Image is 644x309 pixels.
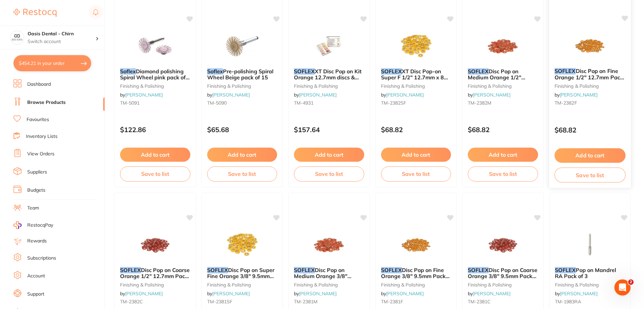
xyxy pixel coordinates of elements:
small: finishing & polishing [120,282,190,287]
img: SOFLEX Disc Pop on Coarse Orange 1/2" 12.7mm Pack of 85 [133,228,177,262]
b: Soflex Diamond polishing Spiral Wheel pink pack of 15 [120,68,190,81]
span: TM-5090 [207,100,227,106]
img: SOFLEX Disc Pop on Fine Orange 1/2" 12.7mm Pack of 85 [568,29,612,63]
h4: Oasis Dental - Chirn [28,31,96,37]
img: Soflex Diamond polishing Spiral Wheel pink pack of 15 [133,29,177,63]
button: Save to list [294,166,364,181]
span: by [381,92,424,98]
b: SOFLEX Disc Pop on Coarse Orange 1/2" 12.7mm Pack of 85 [120,267,190,279]
span: TM-5091 [120,100,140,106]
p: $157.64 [294,126,364,133]
small: finishing & polishing [468,83,538,89]
span: Disc Pop on Coarse Orange 3/8" 9.5mm Pack of 85 [468,267,537,286]
b: SOFLEX XT Disc Pop-on Super F 1/2" 12.7mm x 85 Orange [381,68,451,81]
p: $122.86 [120,126,190,133]
span: TM-2381C [468,299,491,305]
b: SOFLEX Disc Pop on Fine Orange 3/8" 9.5mm Pack of 85 [381,267,451,279]
span: TM-2382C [120,299,143,305]
span: Disc Pop on Fine Orange 1/2" 12.7mm Pack of 85 [554,68,624,87]
span: TM-2382SF [381,100,406,106]
a: [PERSON_NAME] [473,92,510,98]
span: TM-2381SF [207,299,232,305]
img: SOFLEX Disc Pop on Medium Orange 3/8" 9.5mm Pack of 85 [307,228,351,262]
span: Diamond polishing Spiral Wheel pink pack of 15 [120,68,190,87]
span: Disc Pop on Medium Orange 3/8" 9.5mm Pack of 85 [294,267,351,286]
a: [PERSON_NAME] [299,92,337,98]
small: finishing & polishing [468,282,538,287]
a: RestocqPay [13,221,53,229]
em: SOFLEX [554,68,575,74]
img: Soflex Pre-polishing Spiral Wheel Beige pack of 15 [220,29,264,63]
span: TM-1983RA [555,299,581,305]
button: Save to list [381,166,451,181]
a: Favourites [27,116,49,123]
em: SOFLEX [207,267,228,273]
a: Account [27,273,45,279]
b: SOFLEX Pop on Mandrel RA Pack of 3 [555,267,625,279]
span: by [207,92,250,98]
p: $68.82 [468,126,538,133]
span: Disc Pop on Coarse Orange 1/2" 12.7mm Pack of 85 [120,267,190,286]
span: XT Disc Pop on Kit Orange 12.7mm discs & Mandrel [294,68,362,87]
span: Disc Pop on Fine Orange 3/8" 9.5mm Pack of 85 [381,267,450,286]
p: $68.82 [381,126,451,133]
span: RestocqPay [27,222,53,229]
button: Save to list [207,166,277,181]
span: TM-2382F [554,100,577,106]
span: by [120,291,163,297]
span: by [555,291,598,297]
span: Disc Pop on Medium Orange 1/2" 12.7mm Pack of 85 [468,68,525,87]
button: Save to list [120,166,190,181]
em: SOFLEX [468,267,489,273]
button: Add to cart [468,148,538,162]
em: SOFLEX [555,267,576,273]
a: Support [27,291,44,298]
button: Save to list [468,166,538,181]
small: finishing & polishing [294,282,364,287]
a: Inventory Lists [26,133,58,140]
a: [PERSON_NAME] [560,92,598,98]
span: Disc Pop on Super Fine Orange 3/8" 9.5mm Pack of 85 [207,267,274,286]
img: Oasis Dental - Chirn [10,31,24,44]
em: Soflex [207,68,223,75]
a: Browse Products [27,99,66,106]
span: TM-2381M [294,299,317,305]
small: finishing & polishing [120,83,190,89]
span: Pop on Mandrel RA Pack of 3 [555,267,616,279]
small: finishing & polishing [381,282,451,287]
a: Restocq Logo [13,5,56,21]
button: Add to cart [120,148,190,162]
b: SOFLEX Disc Pop on Coarse Orange 3/8" 9.5mm Pack of 85 [468,267,538,279]
span: Pre-polishing Spiral Wheel Beige pack of 15 [207,68,273,81]
button: $454.21 in your order [13,55,91,71]
b: SOFLEX Disc Pop on Fine Orange 1/2" 12.7mm Pack of 85 [554,68,625,80]
span: TM-2381F [381,299,403,305]
small: finishing & polishing [207,282,277,287]
img: SOFLEX Pop on Mandrel RA Pack of 3 [568,228,612,262]
span: by [294,291,337,297]
small: finishing & polishing [207,83,277,89]
em: SOFLEX [294,68,315,75]
p: Switch account [28,38,96,45]
em: SOFLEX [294,267,315,273]
span: by [207,291,250,297]
p: $68.82 [554,126,625,134]
a: View Orders [27,151,54,157]
button: Add to cart [207,148,277,162]
span: XT Disc Pop-on Super F 1/2" 12.7mm x 85 Orange [381,68,448,87]
a: Budgets [27,187,45,194]
em: Soflex [120,68,136,75]
button: Add to cart [381,148,451,162]
img: RestocqPay [13,221,22,229]
iframe: Intercom live chat [614,279,631,296]
img: SOFLEX Disc Pop on Coarse Orange 3/8" 9.5mm Pack of 85 [481,228,525,262]
button: Add to cart [294,148,364,162]
b: SOFLEX Disc Pop on Medium Orange 1/2" 12.7mm Pack of 85 [468,68,538,81]
span: by [120,92,163,98]
small: finishing & polishing [554,83,625,88]
small: finishing & polishing [294,83,364,89]
p: $65.68 [207,126,277,133]
small: finishing & polishing [555,282,625,287]
button: Add to cart [554,148,625,163]
em: SOFLEX [381,68,402,75]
